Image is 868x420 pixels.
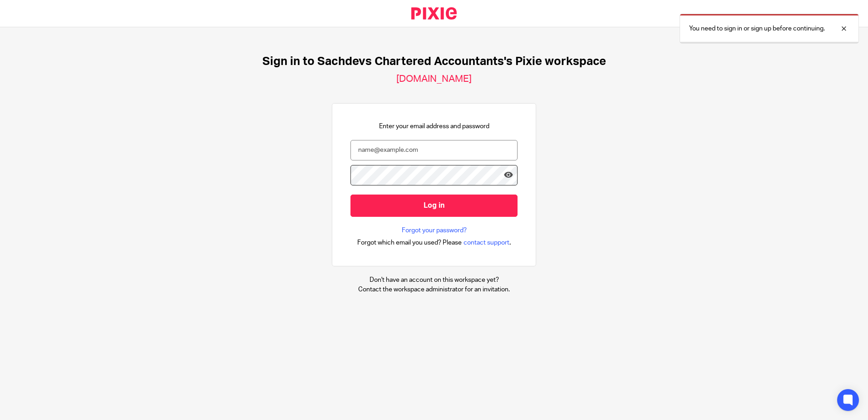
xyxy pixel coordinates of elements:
h1: Sign in to Sachdevs Chartered Accountants's Pixie workspace [262,55,606,69]
p: Don't have an account on this workspace yet? [358,275,510,285]
div: . [357,237,511,248]
a: Forgot your password? [402,226,467,235]
input: Log in [350,195,518,217]
input: name@example.com [350,140,518,160]
p: You need to sign in or sign up before continuing. [689,24,825,33]
h2: [DOMAIN_NAME] [396,73,472,85]
p: Contact the workspace administrator for an invitation. [358,285,510,294]
span: contact support [464,238,509,247]
p: Enter your email address and password [379,122,489,131]
span: Forgot which email you used? Please [357,238,462,247]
